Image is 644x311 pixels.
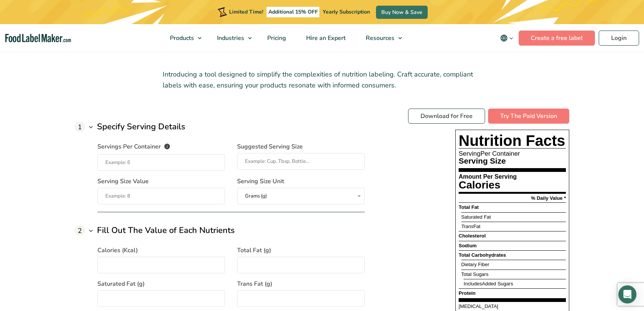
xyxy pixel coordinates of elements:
p: Per Container [459,150,566,157]
p: Nutrition Facts [459,133,566,148]
a: Products [160,24,205,52]
p: Total Sugars [461,272,488,277]
a: Pricing [257,24,294,52]
a: Create a free label [519,31,595,46]
input: Example: Cup, Tbsp, Bottle... [237,153,365,170]
span: Suggested Serving Size [237,142,303,151]
p: Serving Size [459,157,507,165]
span: Servings Per Container [97,142,161,152]
span: Trans [461,224,473,229]
h2: Free Nutrition Label Generator [75,33,569,54]
p: Includes Added Sugars [464,281,513,286]
span: Saturated Fat (g) [97,279,145,288]
a: Hire an Expert [296,24,354,52]
p: [MEDICAL_DATA] [459,304,498,309]
span: Resources [364,34,395,42]
span: 1 [75,122,85,132]
p: % Daily Value * [531,196,566,201]
span: Total Fat (g) [237,246,271,255]
input: Example: 8 [97,188,225,204]
h3: Specify Serving Details [97,121,185,133]
p: Amount Per Serving [459,174,517,180]
a: Download for Free [408,109,485,124]
a: Industries [207,24,256,52]
span: Industries [215,34,245,42]
p: Fat [461,224,481,229]
span: Additional 15% OFF [267,7,320,17]
p: Dietary Fiber [461,262,489,267]
a: Resources [356,24,406,52]
strong: Total Fat [459,204,479,210]
a: Try The Paid Version [488,109,569,124]
span: Serving Size Value [97,177,149,186]
span: Products [168,34,195,42]
span: Hire an Expert [304,34,347,42]
span: Limited Time! [229,8,263,15]
input: Example: 6 [97,154,225,171]
h3: Fill Out The Value of Each Nutrients [97,224,235,237]
span: Yearly Subscription [323,8,370,15]
span: Pricing [265,34,287,42]
strong: Protein [459,290,476,296]
p: Cholesterol [459,233,486,239]
p: Sodium [459,243,477,248]
p: Introducing a tool designed to simplify the complexities of nutrition labeling. Craft accurate, c... [163,69,481,91]
span: Trans Fat (g) [237,279,272,288]
span: Serving [459,150,481,157]
p: Calories [459,180,517,190]
span: Saturated Fat [461,214,491,220]
div: Open Intercom Messenger [618,285,636,303]
span: Serving Size Unit [237,177,284,186]
span: Total Carbohydrates [459,252,506,258]
span: 2 [75,225,85,236]
a: Buy Now & Save [376,6,428,19]
span: Calories (Kcal) [97,246,138,255]
a: Login [599,31,639,46]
